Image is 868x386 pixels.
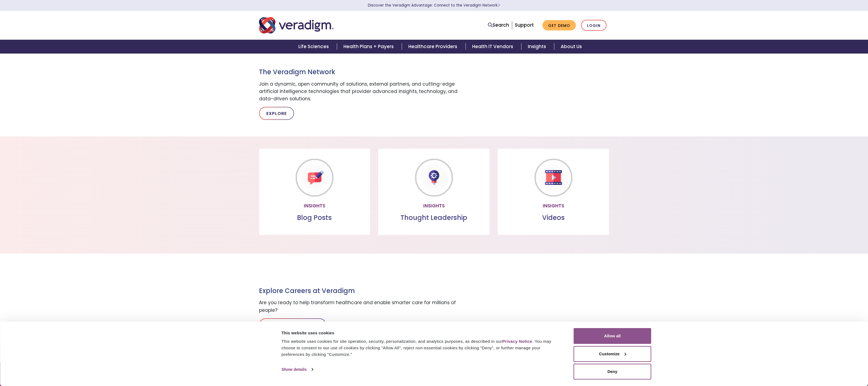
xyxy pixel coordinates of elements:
h3: Blog Posts [263,214,366,222]
button: Allow all [574,328,651,344]
a: Get Demo [542,20,576,31]
a: Health Plans + Payers [337,40,402,54]
h3: Videos [502,214,605,222]
a: Login [581,20,607,31]
a: Search [488,21,509,29]
a: Show details [282,365,313,373]
a: Discover the Veradigm Advantage: Connect to the Veradigm NetworkLearn More [368,3,500,8]
p: Are you ready to help transform healthcare and enable smarter care for millions of people? [259,299,460,314]
a: About Us [554,40,588,54]
a: Insights [521,40,554,54]
a: Support [515,22,534,28]
button: Deny [574,364,651,379]
a: Life Sciences [292,40,337,54]
div: This website uses cookies for site operation, security, personalization, and analytics purposes, ... [282,338,561,358]
button: Customize [574,346,651,362]
h3: The Veradigm Network [259,68,460,76]
p: Insights [263,202,366,210]
a: Health IT Vendors [466,40,521,54]
div: This website uses cookies [282,330,561,336]
img: Veradigm logo [259,16,334,34]
a: View Open Positions [259,318,326,331]
p: Join a dynamic, open community of solutions, external partners, and cutting-edge artificial intel... [259,80,460,103]
a: Explore [259,107,294,120]
a: Privacy Notice [502,339,532,344]
a: Healthcare Providers [402,40,465,54]
h3: Explore Careers at Veradigm [259,287,460,295]
span: Learn More [498,3,500,8]
p: Insights [383,202,485,210]
h3: Thought Leadership [383,214,485,222]
p: Insights [502,202,605,210]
